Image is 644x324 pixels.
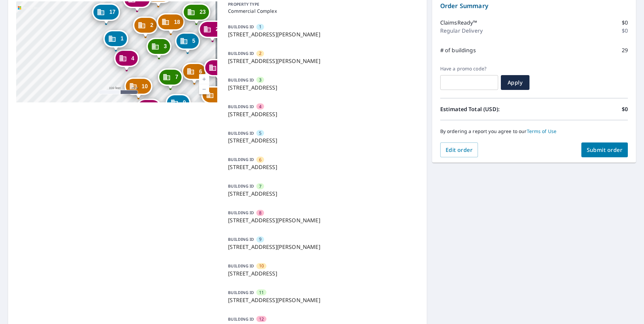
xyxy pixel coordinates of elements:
[228,136,416,144] p: [STREET_ADDRESS]
[587,146,623,154] span: Submit order
[501,75,529,90] button: Apply
[259,263,264,269] span: 10
[228,269,416,278] p: [STREET_ADDRESS]
[622,46,628,54] p: 29
[142,84,148,89] span: 10
[446,146,473,154] span: Edit order
[121,36,124,41] span: 1
[136,99,161,120] div: Dropped pin, building 8, Commercial property, 5418 Waverly Lynn Ln Charlotte, NC 28269
[581,142,628,157] button: Submit order
[228,30,416,38] p: [STREET_ADDRESS][PERSON_NAME]
[158,68,183,89] div: Dropped pin, building 7, Commercial property, 4727 Cottage Oaks Dr Charlotte, NC 28269
[259,130,261,136] span: 5
[228,296,416,304] p: [STREET_ADDRESS][PERSON_NAME]
[622,27,628,35] p: $0
[228,7,416,14] p: Commercial Complex
[133,17,158,37] div: Dropped pin, building 2, Commercial property, 5325 Waverly Lynn Ln Charlotte, NC 28269
[228,236,254,242] p: BUILDING ID
[440,105,534,113] p: Estimated Total (USD):
[228,24,254,30] p: BUILDING ID
[259,77,261,83] span: 3
[150,23,153,28] span: 2
[228,263,254,269] p: BUILDING ID
[204,59,232,80] div: Dropped pin, building 20, Commercial property, 5406 Johnston Mill Ct Charlotte, NC 28269
[228,130,254,136] p: BUILDING ID
[228,57,416,65] p: [STREET_ADDRESS][PERSON_NAME]
[228,84,416,92] p: [STREET_ADDRESS]
[228,243,416,251] p: [STREET_ADDRESS][PERSON_NAME]
[228,216,416,224] p: [STREET_ADDRESS][PERSON_NAME]
[228,190,416,198] p: [STREET_ADDRESS]
[183,100,186,105] span: 9
[259,183,261,190] span: 7
[259,157,261,163] span: 6
[506,79,524,86] span: Apply
[228,316,254,322] p: BUILDING ID
[228,157,254,162] p: BUILDING ID
[228,163,416,171] p: [STREET_ADDRESS]
[228,290,254,295] p: BUILDING ID
[183,3,211,24] div: Dropped pin, building 23, Commercial property, 5318 Johnston Mill Ct Charlotte, NC 28269
[216,27,222,32] span: 24
[192,38,195,43] span: 5
[259,316,264,322] span: 12
[103,30,128,51] div: Dropped pin, building 1, Commercial property, 5326 Waverly Lynn Ln Charlotte, NC 28269
[527,128,557,134] a: Terms of Use
[259,103,261,110] span: 4
[440,19,477,27] p: ClaimsReady™
[125,77,153,98] div: Dropped pin, building 10, Commercial property, 4807 Cottage Oaks Dr Charlotte, NC 28269
[131,56,134,61] span: 4
[199,74,209,84] a: Current Level 18, Zoom In
[174,20,180,25] span: 18
[228,77,254,83] p: BUILDING ID
[440,46,476,54] p: # of buildings
[228,183,254,189] p: BUILDING ID
[198,21,226,41] div: Dropped pin, building 24, Commercial property, 5346 Johnston Mill Ct Charlotte, NC 28269
[182,63,207,84] div: Dropped pin, building 6, Commercial property, 4715 Cottage Oaks Dr Charlotte, NC 28269
[622,19,628,27] p: $0
[440,1,628,10] p: Order Summary
[440,66,498,72] label: Have a promo code?
[228,51,254,56] p: BUILDING ID
[201,86,229,107] div: Dropped pin, building 26, Commercial property, 5428 Johnston Mill Ct Charlotte, NC 28269
[164,44,167,49] span: 3
[109,9,116,14] span: 17
[199,69,202,74] span: 6
[440,142,478,157] button: Edit order
[228,1,416,7] p: PROPERTY TYPE
[259,289,264,296] span: 11
[228,210,254,216] p: BUILDING ID
[157,13,185,34] div: Dropped pin, building 18, Commercial property, 5316 Johnston Mill Ct Charlotte, NC 28269
[228,110,416,118] p: [STREET_ADDRESS]
[199,84,209,94] a: Current Level 18, Zoom Out
[92,3,120,24] div: Dropped pin, building 17, Commercial property, 5308 Waverly Lynn Ln Charlotte, NC 28269
[259,236,261,242] span: 9
[440,27,483,35] p: Regular Delivery
[259,50,261,57] span: 2
[228,104,254,109] p: BUILDING ID
[622,105,628,113] p: $0
[200,9,206,14] span: 23
[440,128,628,134] p: By ordering a report you agree to our
[175,32,200,53] div: Dropped pin, building 5, Commercial property, 4712 Cottage Oaks Dr Charlotte, NC 28269
[259,210,261,216] span: 8
[259,24,261,30] span: 1
[175,74,178,79] span: 7
[147,38,171,59] div: Dropped pin, building 3, Commercial property, 4730 Cottage Oaks Dr Charlotte, NC 28269
[114,50,139,70] div: Dropped pin, building 4, Commercial property, 4808 Cottage Oaks Dr Charlotte, NC 28269
[166,94,191,115] div: Dropped pin, building 9, Commercial property, 5421 Waverly Lynn Ln Charlotte, NC 28269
